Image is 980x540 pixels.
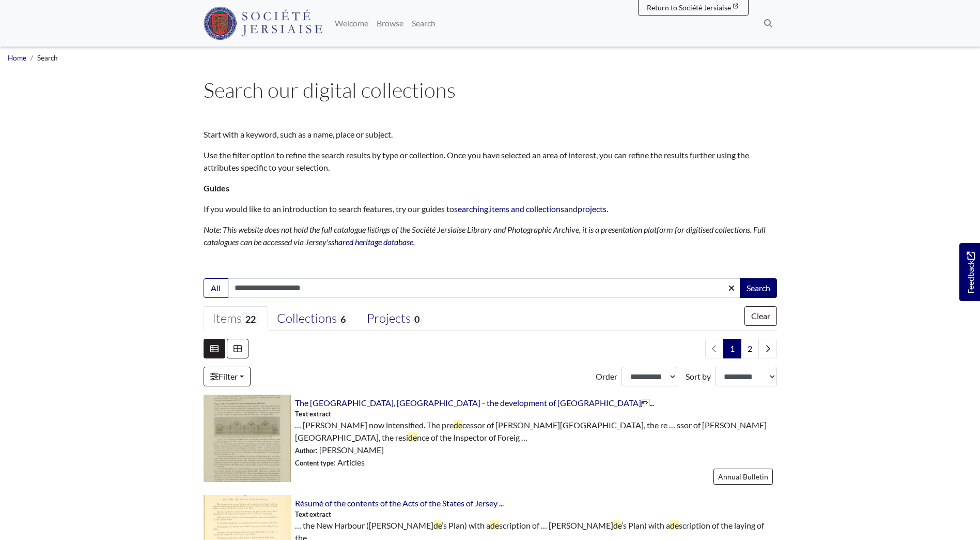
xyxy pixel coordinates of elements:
[701,339,777,358] nav: pagination
[204,7,323,40] img: Société Jersiaise
[723,339,741,358] span: Goto page 1
[454,204,488,214] a: searching
[295,444,384,456] span: : [PERSON_NAME]
[277,311,349,326] div: Collections
[204,367,251,386] a: Filter
[490,520,499,530] span: de
[433,520,442,530] span: de
[295,419,777,444] span: … [PERSON_NAME] now intensiﬁed. The pre cessor of [PERSON_NAME][GEOGRAPHIC_DATA], the re … ssor o...
[295,456,365,469] span: : Articles
[295,509,331,519] span: Text extract
[295,409,331,419] span: Text extract
[670,520,679,530] span: de
[596,370,617,383] label: Order
[411,312,423,326] span: 0
[578,204,606,214] a: projects
[204,128,777,141] p: Start with a keyword, such as a name, place or subject.
[741,339,759,358] a: Goto page 2
[367,311,423,326] div: Projects
[740,278,777,298] button: Search
[204,395,291,482] img: The Island Site, Saint Helier - the development of Jersey's public abattoir - page 6
[686,370,711,383] label: Sort by
[204,4,323,42] a: Société Jersiaise logo
[613,520,621,530] span: de
[490,204,564,214] a: items and collections
[758,339,777,358] a: Next page
[204,149,777,174] p: Use the filter option to refine the search results by type or collection. Once you have selected ...
[705,339,724,358] li: Previous page
[204,203,777,215] p: If you would like to an introduction to search features, try our guides to , and .
[959,243,980,301] a: Would you like to provide feedback?
[295,459,334,467] span: Content type
[331,13,372,34] a: Welcome
[204,183,229,193] strong: Guides
[242,312,259,326] span: 22
[331,237,413,247] a: shared heritage database
[713,469,773,485] a: Annual Bulletin
[647,3,731,12] span: Return to Société Jersiaise
[295,398,654,408] a: The [GEOGRAPHIC_DATA], [GEOGRAPHIC_DATA] - the development of [GEOGRAPHIC_DATA]...
[212,311,259,326] div: Items
[204,278,228,298] button: All
[295,446,316,455] span: Author
[965,251,977,293] span: Feedback
[37,54,58,62] span: Search
[8,54,26,62] a: Home
[744,306,777,326] button: Clear
[204,78,777,102] h1: Search our digital collections
[372,13,408,34] a: Browse
[408,432,417,442] span: de
[408,13,440,34] a: Search
[228,278,741,298] input: Enter one or more search terms...
[337,312,349,326] span: 6
[454,420,462,430] span: de
[204,224,766,247] em: Note: This website does not hold the full catalogue listings of the Société Jersiaise Library and...
[295,498,504,508] a: Résumé of the contents of the Acts of the States of Jersey ...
